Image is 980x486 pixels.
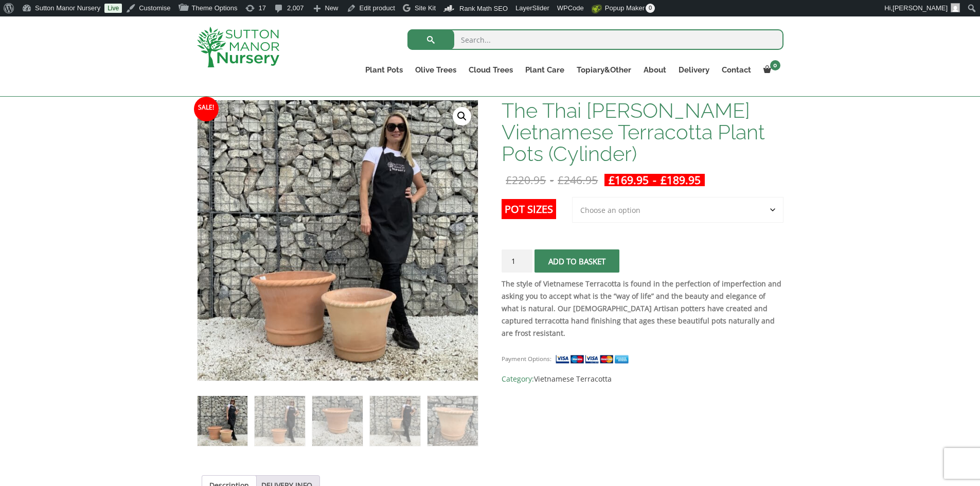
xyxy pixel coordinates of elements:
[571,63,637,77] a: Topiary&Other
[502,279,781,338] strong: The style of Vietnamese Terracotta is found in the perfection of imperfection and asking you to a...
[359,63,409,77] a: Plant Pots
[462,63,519,77] a: Cloud Trees
[646,4,655,13] span: 0
[502,199,556,219] label: Pot Sizes
[672,63,716,77] a: Delivery
[506,173,512,187] span: £
[415,4,436,12] span: Site Kit
[502,174,602,186] del: -
[198,396,247,446] img: The Thai Binh Vietnamese Terracotta Plant Pots (Cylinder)
[255,396,305,446] img: The Thai Binh Vietnamese Terracotta Plant Pots (Cylinder) - Image 2
[558,173,564,187] span: £
[716,63,757,77] a: Contact
[409,63,462,77] a: Olive Trees
[757,63,783,77] a: 0
[453,107,471,125] a: View full-screen image gallery
[770,60,780,70] span: 0
[197,27,279,67] img: logo
[534,249,619,273] button: Add to basket
[604,174,705,186] ins: -
[555,354,632,365] img: payment supported
[661,173,701,187] bdi: 189.95
[407,29,783,50] input: Search...
[370,396,420,446] img: The Thai Binh Vietnamese Terracotta Plant Pots (Cylinder) - Image 4
[502,100,783,165] h1: The Thai [PERSON_NAME] Vietnamese Terracotta Plant Pots (Cylinder)
[519,63,571,77] a: Plant Care
[104,4,122,13] a: Live
[609,173,615,187] span: £
[534,374,612,384] a: Vietnamese Terracotta
[502,249,532,273] input: Product quantity
[893,4,948,12] span: [PERSON_NAME]
[427,396,477,446] img: The Thai Binh Vietnamese Terracotta Plant Pots (Cylinder) - Image 5
[502,373,783,385] span: Category:
[661,173,667,187] span: £
[637,63,672,77] a: About
[502,355,551,363] small: Payment Options:
[194,97,219,121] span: Sale!
[558,173,598,187] bdi: 246.95
[312,396,362,446] img: The Thai Binh Vietnamese Terracotta Plant Pots (Cylinder) - Image 3
[459,5,508,12] span: Rank Math SEO
[506,173,546,187] bdi: 220.95
[609,173,649,187] bdi: 169.95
